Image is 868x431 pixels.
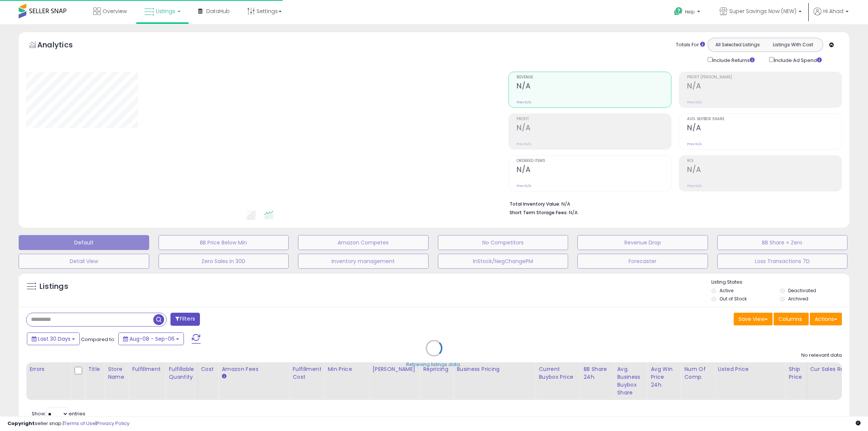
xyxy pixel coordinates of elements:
[517,184,531,188] small: Prev: N/A
[729,7,796,15] span: Super Savings Now (NEW)
[159,235,289,250] button: BB Price Below Min
[687,165,842,175] h2: N/A
[687,124,842,134] h2: N/A
[510,199,836,208] li: N/A
[687,184,702,188] small: Prev: N/A
[569,209,578,216] span: N/A
[577,235,708,250] button: Revenue Drop
[438,254,568,269] button: InStock/NegChangePM
[510,201,560,207] b: Total Inventory Value:
[765,40,821,50] button: Listings With Cost
[103,7,127,15] span: Overview
[159,254,289,269] button: Zero Sales in 30D
[19,235,149,250] button: Default
[7,420,129,427] div: seller snap | |
[687,159,842,163] span: ROI
[517,124,671,134] h2: N/A
[206,7,230,15] span: DataHub
[764,56,834,64] div: Include Ad Spend
[702,56,764,64] div: Include Returns
[814,7,849,24] a: Hi Ahad
[438,235,568,250] button: No Competitors
[687,100,702,104] small: Prev: N/A
[517,117,671,121] span: Profit
[298,254,429,269] button: Inventory management
[517,159,671,163] span: Ordered Items
[717,254,848,269] button: Loss Transactions 7D
[19,254,149,269] button: Detail View
[687,82,842,92] h2: N/A
[674,7,683,16] i: Get Help
[668,1,708,24] a: Help
[676,41,705,49] div: Totals For
[823,7,843,15] span: Hi Ahad
[577,254,708,269] button: Forecaster
[156,7,175,15] span: Listings
[687,75,842,79] span: Profit [PERSON_NAME]
[717,235,848,250] button: BB Share = Zero
[517,82,671,92] h2: N/A
[517,142,531,146] small: Prev: N/A
[710,40,765,50] button: All Selected Listings
[37,40,87,52] h5: Analytics
[517,165,671,175] h2: N/A
[687,117,842,121] span: Avg. Buybox Share
[517,75,671,79] span: Revenue
[510,209,568,216] b: Short Term Storage Fees:
[685,9,695,15] span: Help
[298,235,429,250] button: Amazon Competes
[7,420,35,427] strong: Copyright
[687,142,702,146] small: Prev: N/A
[517,100,531,104] small: Prev: N/A
[406,361,462,368] div: Retrieving listings data..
